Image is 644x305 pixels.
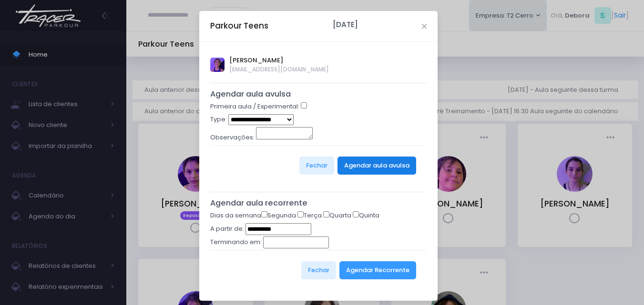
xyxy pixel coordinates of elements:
[297,211,304,217] input: Terça
[210,224,244,234] label: A partir de:
[210,89,427,99] h5: Agendar aula avulsa
[210,20,268,32] h5: Parkour Teens
[229,65,329,74] span: [EMAIL_ADDRESS][DOMAIN_NAME]
[297,211,322,220] label: Terça
[333,20,358,29] h6: [DATE]
[337,157,416,175] button: Agendar aula avulsa
[261,211,296,220] label: Segunda
[210,102,299,111] label: Primeira aula / Experimental:
[323,211,351,220] label: Quarta
[210,237,262,247] label: Terminando em:
[210,198,427,208] h5: Agendar aula recorrente
[299,157,334,175] button: Fechar
[323,211,329,217] input: Quarta
[301,261,336,279] button: Fechar
[210,115,227,124] label: Type:
[422,24,427,29] button: Close
[353,211,379,220] label: Quinta
[210,211,427,290] form: Dias da semana
[353,211,359,217] input: Quinta
[339,261,416,279] button: Agendar Recorrente
[261,211,267,217] input: Segunda
[229,56,329,65] span: [PERSON_NAME]
[210,133,255,142] label: Observações:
